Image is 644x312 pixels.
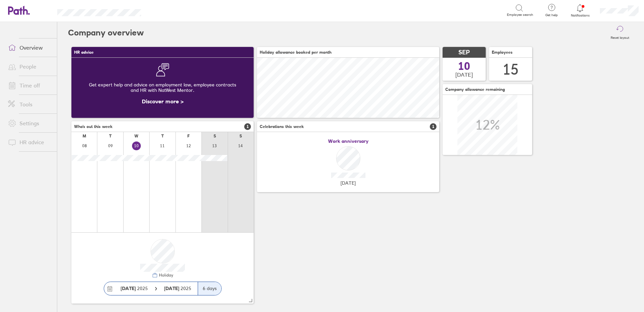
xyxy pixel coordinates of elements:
[83,134,86,138] div: M
[607,34,633,40] label: Reset layout
[569,14,591,18] span: Notifications
[458,61,470,72] span: 10
[3,135,57,149] a: HR advice
[214,134,216,138] div: S
[159,7,176,13] div: Search
[239,134,242,138] div: S
[161,134,164,138] div: T
[3,116,57,130] a: Settings
[3,98,57,111] a: Tools
[341,180,356,186] span: [DATE]
[3,41,57,54] a: Overview
[121,286,148,291] span: 2025
[569,3,591,18] a: Notifications
[607,22,633,44] button: Reset layout
[68,22,144,44] h2: Company overview
[3,60,57,73] a: People
[3,79,57,92] a: Time off
[187,134,190,138] div: F
[142,98,184,105] a: Discover more >
[328,138,368,144] span: Work anniversary
[244,123,251,130] span: 1
[260,50,331,55] span: Holiday allowance booked per month
[158,273,173,278] div: Holiday
[109,134,111,138] div: T
[507,13,533,17] span: Employee search
[455,72,473,78] span: [DATE]
[134,134,138,138] div: W
[74,124,112,129] span: Who's out this week
[77,77,248,98] div: Get expert help and advice on employment law, employee contracts and HR with NatWest Mentor.
[430,123,437,130] span: 1
[164,285,181,291] strong: [DATE]
[164,286,191,291] span: 2025
[445,87,505,92] span: Company allowance remaining
[458,49,470,56] span: SEP
[74,50,94,55] span: HR advice
[121,285,136,291] strong: [DATE]
[503,61,519,78] div: 15
[492,50,513,55] span: Employees
[198,282,221,295] div: 6 days
[260,124,304,129] span: Celebrations this week
[541,13,562,17] span: Get help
